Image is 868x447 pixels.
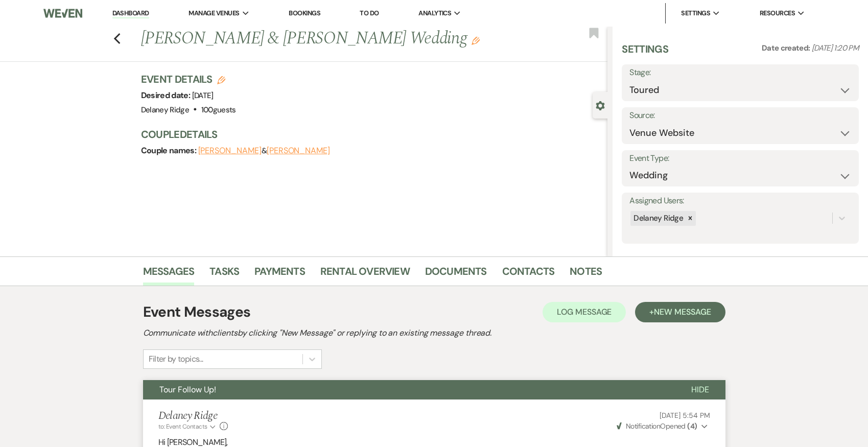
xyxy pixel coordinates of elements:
[158,422,217,431] button: to: Event Contacts
[158,422,207,431] span: to: Event Contacts
[629,151,851,166] label: Event Type:
[557,307,612,317] span: Log Message
[596,100,605,110] button: Close lead details
[289,9,320,17] a: Bookings
[198,147,262,155] button: [PERSON_NAME]
[158,410,228,422] h5: Delaney Ridge
[654,307,711,317] span: New Message
[189,8,239,18] span: Manage Venues
[141,27,510,51] h1: [PERSON_NAME] & [PERSON_NAME] Wedding
[760,8,795,18] span: Resources
[112,9,149,18] a: Dashboard
[141,145,198,156] span: Couple names:
[192,90,214,101] span: [DATE]
[502,263,555,286] a: Contacts
[570,263,602,286] a: Notes
[254,263,305,286] a: Payments
[425,263,487,286] a: Documents
[418,8,451,18] span: Analytics
[472,36,480,45] button: Edit
[141,127,598,142] h3: Couple Details
[629,194,851,208] label: Assigned Users:
[629,108,851,123] label: Source:
[267,147,330,155] button: [PERSON_NAME]
[660,411,710,420] span: [DATE] 5:54 PM
[812,43,859,53] span: [DATE] 1:20 PM
[762,43,812,53] span: Date created:
[143,263,195,286] a: Messages
[143,301,251,323] h1: Event Messages
[43,3,82,24] img: Weven Logo
[141,72,236,86] h3: Event Details
[615,421,710,432] button: NotificationOpened (4)
[626,421,660,431] span: Notification
[143,327,725,339] h2: Communicate with clients by clicking "New Message" or replying to an existing message thread.
[198,146,330,156] span: &
[617,421,697,431] span: Opened
[675,380,725,399] button: Hide
[141,90,192,101] span: Desired date:
[201,105,236,115] span: 100 guests
[141,105,190,115] span: Delaney Ridge
[681,8,710,18] span: Settings
[159,384,216,395] span: Tour Follow Up!
[209,263,239,286] a: Tasks
[320,263,410,286] a: Rental Overview
[622,42,668,64] h3: Settings
[687,421,697,431] strong: ( 4 )
[543,302,626,322] button: Log Message
[360,9,379,17] a: To Do
[630,211,685,226] div: Delaney Ridge
[143,380,675,399] button: Tour Follow Up!
[149,353,203,365] div: Filter by topics...
[691,384,709,395] span: Hide
[635,302,725,322] button: +New Message
[629,65,851,80] label: Stage:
